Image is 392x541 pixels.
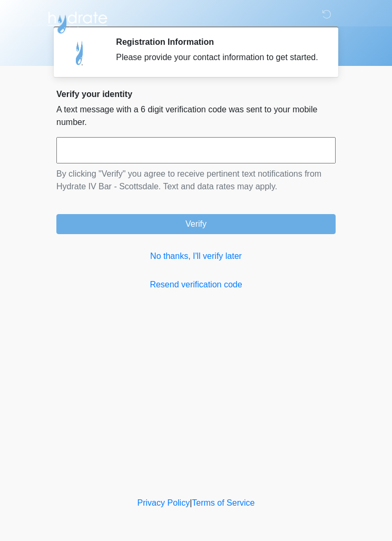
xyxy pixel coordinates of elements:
button: Verify [56,214,336,234]
a: No thanks, I'll verify later [56,250,336,263]
img: Agent Avatar [64,37,96,69]
a: Terms of Service [192,498,254,507]
div: Please provide your contact information to get started. [116,51,320,64]
p: A text message with a 6 digit verification code was sent to your mobile number. [56,103,336,129]
a: Privacy Policy [138,498,190,507]
a: | [190,498,192,507]
a: Resend verification code [56,278,336,291]
h2: Verify your identity [56,89,336,99]
img: Hydrate IV Bar - Scottsdale Logo [46,8,109,34]
p: By clicking "Verify" you agree to receive pertinent text notifications from Hydrate IV Bar - Scot... [56,168,336,193]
